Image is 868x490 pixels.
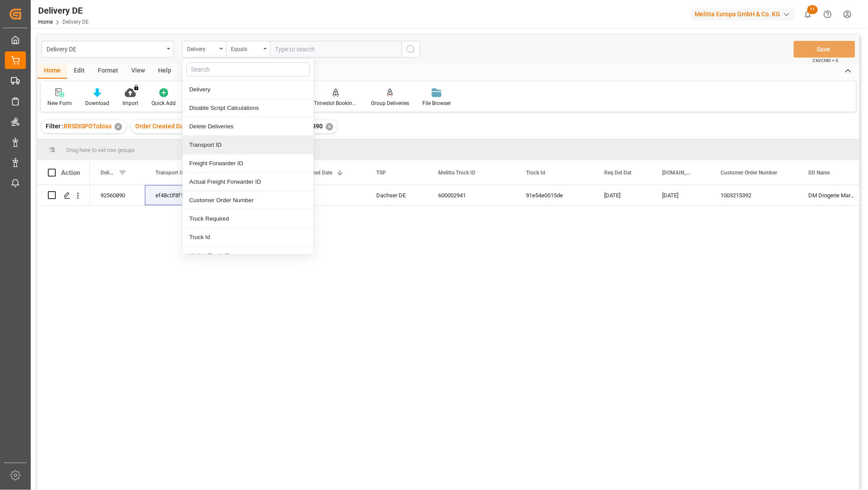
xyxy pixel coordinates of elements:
[818,4,838,24] button: Help Center
[85,99,109,107] div: Download
[151,64,178,79] div: Help
[721,170,778,176] span: Customer Order Number
[186,62,310,76] input: Search
[64,123,112,130] span: RRSDISPOTobias
[371,99,409,107] div: Group Deliveries
[37,64,67,79] div: Home
[61,169,80,177] div: Action
[125,64,151,79] div: View
[66,147,135,153] span: Drag here to set row groups
[101,170,115,176] span: Delivery
[183,117,313,136] div: Delete Deliveries
[794,41,855,58] button: Save
[652,185,710,205] div: [DATE]
[183,228,313,247] div: Truck Id
[809,170,830,176] span: DD Name
[402,41,420,58] button: search button
[38,4,89,17] div: Delivery DE
[182,41,226,58] button: close menu
[438,170,475,176] span: Melitta Truck ID
[326,123,333,131] div: ✕
[183,99,313,117] div: Disable Script Calculations
[692,8,795,21] div: Melitta Europa GmbH & Co. KG
[226,41,270,58] button: open menu
[376,170,386,176] span: TSP
[47,99,72,107] div: New Form
[594,185,652,205] div: [DATE]
[710,185,798,205] div: 1003215392
[183,247,313,265] div: Melitta Truck ID
[91,64,125,79] div: Format
[813,57,839,64] span: Ctrl/CMD + S
[798,4,818,24] button: show 11 new notifications
[151,99,176,107] div: Quick Add
[145,185,207,205] div: ef48c0f8f19d
[115,123,122,131] div: ✕
[47,43,164,54] div: Delivery DE
[231,43,261,53] div: Equals
[67,64,91,79] div: Edit
[526,170,545,176] span: Truck Id
[183,80,313,99] div: Delivery
[422,99,451,107] div: File Browser
[183,154,313,173] div: Freight Forwarder ID
[37,185,90,206] div: Press SPACE to select this row.
[798,185,868,205] div: DM Drogerie Markt GmbH CO KG
[278,185,366,205] div: [DATE]
[515,185,594,205] div: 91e54e0015de
[807,5,818,14] span: 11
[605,170,632,176] span: Req Del Dat
[314,99,358,107] div: Timeslot Booking Report
[90,185,145,205] div: 92560890
[270,41,402,58] input: Type to search
[42,41,173,58] button: open menu
[38,19,53,25] a: Home
[183,191,313,210] div: Customer Order Number
[183,136,313,154] div: Transport ID
[135,123,189,130] span: Order Created Date
[187,43,217,53] div: Delivery
[155,170,185,176] span: Transport ID
[366,185,428,205] div: Dachser DE
[692,6,798,22] button: Melitta Europa GmbH & Co. KG
[183,210,313,228] div: Truck Required
[46,123,64,130] span: Filter :
[663,170,692,176] span: [DOMAIN_NAME] Dat
[183,173,313,191] div: Actual Freight Forwarder ID
[428,185,515,205] div: 600002941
